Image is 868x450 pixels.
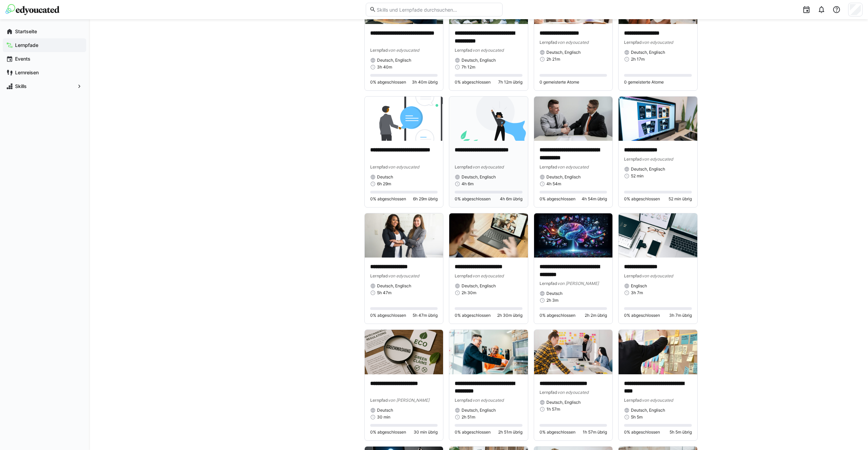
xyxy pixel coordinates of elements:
span: 2h 2m übrig [585,313,607,318]
span: von edyoucated [642,398,673,403]
span: 6h 29m [377,181,391,187]
img: image [449,97,528,141]
span: 0% abgeschlossen [370,196,406,202]
span: Lernpfad [624,398,642,403]
span: 6h 29m übrig [413,196,438,202]
span: von edyoucated [388,273,419,278]
span: Lernpfad [624,157,642,162]
span: Lernpfad [370,273,388,278]
span: 3h 40m übrig [412,79,438,85]
span: von edyoucated [642,40,673,45]
span: von edyoucated [557,164,588,170]
span: Lernpfad [455,273,472,278]
span: Lernpfad [624,273,642,278]
img: image [534,330,613,374]
span: Lernpfad [455,164,472,170]
span: von edyoucated [472,273,504,278]
span: Lernpfad [455,398,472,403]
span: Deutsch [546,291,562,296]
span: Lernpfad [540,40,557,45]
span: 52 min [631,173,644,179]
span: 2h 51m [462,414,475,420]
span: von edyoucated [388,48,419,53]
span: von edyoucated [557,390,588,395]
img: image [534,97,613,141]
span: Englisch [631,283,647,289]
span: von edyoucated [388,164,419,170]
img: image [449,213,528,258]
span: von [PERSON_NAME] [557,281,599,286]
span: 3h 7m übrig [669,313,692,318]
span: 1h 57m [546,407,560,412]
span: Lernpfad [455,48,472,53]
span: Lernpfad [540,390,557,395]
span: 0 gemeisterte Atome [540,79,579,85]
span: 2h 21m [546,57,560,62]
span: Deutsch, Englisch [546,400,581,405]
span: Deutsch, Englisch [462,408,496,413]
span: von edyoucated [472,398,504,403]
span: 0% abgeschlossen [540,429,575,435]
span: 4h 6m [462,181,474,187]
span: 52 min übrig [669,196,692,202]
span: 4h 6m übrig [500,196,522,202]
span: 5h 47m [377,290,391,296]
img: image [365,97,443,141]
span: 1h 57m übrig [583,429,607,435]
span: von edyoucated [642,273,673,278]
span: 0% abgeschlossen [455,429,491,435]
span: von edyoucated [557,40,588,45]
span: 4h 54m übrig [582,196,607,202]
span: Lernpfad [370,48,388,53]
span: 0% abgeschlossen [455,313,491,318]
span: Lernpfad [370,164,388,170]
img: image [365,330,443,374]
span: Lernpfad [540,281,557,286]
span: Deutsch, Englisch [631,408,665,413]
span: Deutsch, Englisch [631,166,665,172]
span: 4h 54m [546,181,561,187]
span: Deutsch [377,408,393,413]
span: Deutsch, Englisch [546,50,581,55]
span: 5h 5m [631,414,643,420]
span: 0% abgeschlossen [540,196,575,202]
span: 5h 5m übrig [670,429,692,435]
span: 0% abgeschlossen [370,313,406,318]
span: von edyoucated [472,48,504,53]
span: 2h 30m [462,290,476,296]
span: 3h 40m [377,64,392,70]
input: Skills und Lernpfade durchsuchen… [376,7,498,13]
span: Deutsch, Englisch [462,58,496,63]
span: Deutsch, Englisch [462,174,496,180]
span: 2h 17m [631,57,645,62]
span: 0% abgeschlossen [455,196,491,202]
img: image [534,213,613,258]
span: Deutsch [377,174,393,180]
img: image [619,97,697,141]
span: Deutsch, Englisch [462,283,496,289]
span: Deutsch, Englisch [377,283,411,289]
span: 2h 3m [546,298,558,303]
span: 30 min [377,414,390,420]
span: 0% abgeschlossen [540,313,575,318]
span: 0% abgeschlossen [624,429,660,435]
span: 30 min übrig [414,429,438,435]
span: 0% abgeschlossen [370,79,406,85]
span: 0% abgeschlossen [624,313,660,318]
span: 0% abgeschlossen [370,429,406,435]
img: image [365,213,443,258]
span: 0% abgeschlossen [624,196,660,202]
span: Lernpfad [540,164,557,170]
span: 0% abgeschlossen [455,79,491,85]
span: 7h 12m [462,64,475,70]
span: 2h 30m übrig [497,313,522,318]
span: Deutsch, Englisch [631,50,665,55]
span: Lernpfad [370,398,388,403]
span: 5h 47m übrig [413,313,438,318]
span: Deutsch, Englisch [546,174,581,180]
span: 2h 51m übrig [498,429,522,435]
img: image [619,330,697,374]
span: von edyoucated [642,157,673,162]
span: Deutsch, Englisch [377,58,411,63]
img: image [619,213,697,258]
